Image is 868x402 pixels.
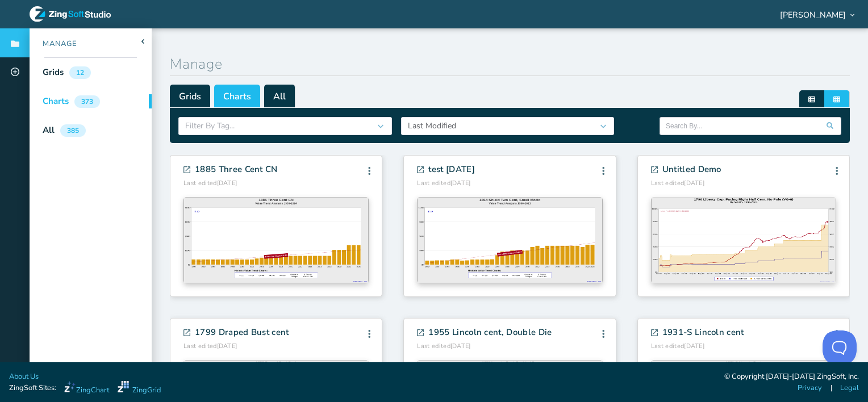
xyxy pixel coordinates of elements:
[662,326,744,339] span: 1931-S Lincoln cent
[9,371,39,382] a: About Us
[214,85,260,107] span: Charts
[43,124,55,137] div: All
[185,120,235,131] span: Filter By Tag...
[651,179,721,189] h4: [DATE]
[183,179,278,189] h4: [DATE]
[195,326,289,339] span: 1799 Draped Bust cent
[840,383,859,393] a: Legal
[170,85,210,107] span: Grids
[183,179,217,187] span: Last edited
[724,371,859,383] div: © Copyright [DATE]-[DATE] ZingSoft, Inc.
[798,383,822,393] a: Privacy
[183,197,369,283] img: Demo Preview
[69,66,91,79] div: 12
[780,11,846,19] span: [PERSON_NAME]
[183,342,289,351] h4: [DATE]
[170,54,850,76] h1: Manage
[428,326,552,339] span: 1955 Lincoln cent, Double Die
[43,95,69,108] div: Charts
[651,342,744,351] h4: [DATE]
[43,66,64,79] div: Grids
[823,330,857,365] iframe: Help Scout Beacon - Open
[30,39,77,50] div: Manage
[651,197,836,283] img: Demo Preview
[651,342,685,350] span: Last edited
[831,383,832,393] span: |
[428,163,475,176] span: test [DATE]
[666,118,835,135] input: Search By...
[417,197,602,283] img: Demo Preview
[60,124,86,137] div: 385
[662,163,721,176] span: Untitled Demo
[9,383,56,393] span: ZingSoft Sites:
[417,179,450,187] span: Last edited
[417,342,450,350] span: Last edited
[118,381,161,396] a: ZingGrid
[778,10,854,18] div: [PERSON_NAME]
[183,342,217,350] span: Last edited
[651,179,685,187] span: Last edited
[417,342,552,351] h4: [DATE]
[417,179,475,189] h4: [DATE]
[408,120,456,131] span: Last Modified
[74,95,100,108] div: 373
[195,163,278,176] span: 1885 Three Cent CN
[264,85,295,107] span: All
[64,381,109,396] a: ZingChart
